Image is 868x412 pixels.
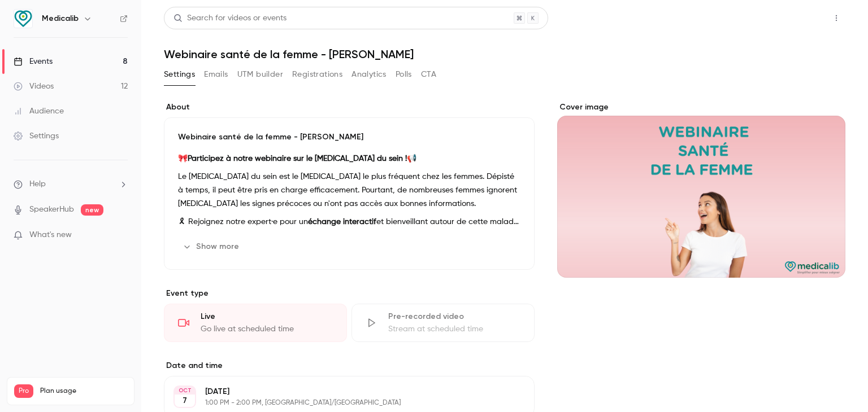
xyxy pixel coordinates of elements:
div: Pre-recorded video [388,311,520,322]
strong: Participez à notre webinaire sur le [MEDICAL_DATA] du sein ! [188,155,407,163]
p: 7 [183,395,187,406]
li: help-dropdown-opener [14,178,128,190]
h1: Webinaire santé de la femme - [PERSON_NAME] [164,47,845,61]
button: CTA [421,65,436,84]
label: Cover image [557,102,845,113]
button: Show more [178,238,246,256]
button: Share [774,7,818,29]
div: LiveGo live at scheduled time [164,304,347,342]
label: About [164,102,535,113]
span: Pro [14,384,33,398]
div: Audience [14,106,64,117]
div: Live [201,311,333,322]
p: 1:00 PM - 2:00 PM, [GEOGRAPHIC_DATA]/[GEOGRAPHIC_DATA] [205,398,475,407]
button: Polls [396,65,412,84]
img: Medicalib [14,10,32,28]
span: What's new [29,229,72,241]
p: Webinaire santé de la femme - [PERSON_NAME] [178,132,520,143]
span: Help [29,178,46,190]
div: Pre-recorded videoStream at scheduled time [351,304,535,342]
span: new [81,204,103,216]
div: Stream at scheduled time [388,323,520,335]
div: Go live at scheduled time [201,323,333,335]
div: Events [14,56,53,67]
button: UTM builder [237,65,283,84]
button: Analytics [351,65,387,84]
strong: échange interactif [308,218,376,226]
a: SpeakerHub [29,204,74,216]
button: Settings [164,65,195,84]
button: Registrations [292,65,342,84]
div: Videos [14,81,54,92]
p: Le [MEDICAL_DATA] du sein est le [MEDICAL_DATA] le plus fréquent chez les femmes. Dépisté à temps... [178,170,520,211]
div: Search for videos or events [173,12,287,24]
div: OCT [175,387,195,395]
p: 🎗 Rejoignez notre expert·e pour un et bienveillant autour de cette maladie qui concerne toutes le... [178,215,520,229]
label: Date and time [164,360,535,371]
section: Cover image [557,102,845,278]
button: Emails [204,65,228,84]
p: Event type [164,288,535,299]
p: [DATE] [205,386,475,397]
p: 🎀 📢 [178,152,520,165]
div: Settings [14,130,59,142]
span: Plan usage [40,387,127,396]
h6: Medicalib [42,13,79,24]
